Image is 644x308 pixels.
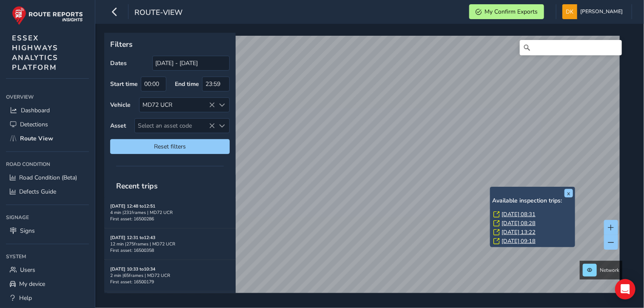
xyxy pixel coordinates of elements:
[215,119,229,133] div: Select an asset code
[6,277,89,291] a: My device
[110,139,230,154] button: Reset filters
[110,216,154,222] span: First asset: 16500286
[6,291,89,305] a: Help
[140,98,215,112] div: MD72 UCR
[6,250,89,263] div: System
[492,197,573,205] h6: Available inspection trips:
[6,263,89,277] a: Users
[21,106,50,114] span: Dashboard
[117,143,223,151] span: Reset filters
[134,7,182,19] span: route-view
[107,36,620,303] canvas: Map
[562,4,626,19] button: [PERSON_NAME]
[502,220,536,227] a: [DATE] 08:28
[19,188,56,196] span: Defects Guide
[6,185,89,199] a: Defects Guide
[19,280,45,288] span: My device
[110,101,131,109] label: Vehicle
[110,59,127,67] label: Dates
[615,279,635,299] div: Open Intercom Messenger
[562,4,577,19] img: diamond-layout
[110,122,126,130] label: Asset
[110,272,230,279] div: 2 min | 65 frames | MD72 UCR
[110,209,230,216] div: 4 min | 231 frames | MD72 UCR
[502,211,536,218] a: [DATE] 08:31
[110,203,155,209] strong: [DATE] 12:48 to 12:51
[19,294,32,302] span: Help
[484,8,538,16] span: My Confirm Exports
[6,117,89,131] a: Detections
[502,228,536,236] a: [DATE] 13:22
[12,33,58,72] span: ESSEX HIGHWAYS ANALYTICS PLATFORM
[502,237,536,245] a: [DATE] 09:18
[110,175,164,197] span: Recent trips
[6,131,89,145] a: Route View
[110,39,230,50] p: Filters
[110,241,230,247] div: 12 min | 275 frames | MD72 UCR
[135,119,215,133] span: Select an asset code
[175,80,199,88] label: End time
[6,103,89,117] a: Dashboard
[6,158,89,171] div: Road Condition
[110,247,154,254] span: First asset: 16500358
[20,134,53,143] span: Route View
[6,224,89,238] a: Signs
[20,227,35,235] span: Signs
[110,266,155,272] strong: [DATE] 10:33 to 10:34
[580,4,623,19] span: [PERSON_NAME]
[110,234,155,241] strong: [DATE] 12:31 to 12:43
[20,266,35,274] span: Users
[520,40,622,55] input: Search
[6,171,89,185] a: Road Condition (Beta)
[20,120,48,128] span: Detections
[6,211,89,224] div: Signage
[110,80,138,88] label: Start time
[12,6,83,25] img: rr logo
[600,267,619,274] span: Network
[469,4,544,19] button: My Confirm Exports
[110,279,154,285] span: First asset: 16500179
[19,174,77,182] span: Road Condition (Beta)
[6,91,89,103] div: Overview
[564,189,573,197] button: x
